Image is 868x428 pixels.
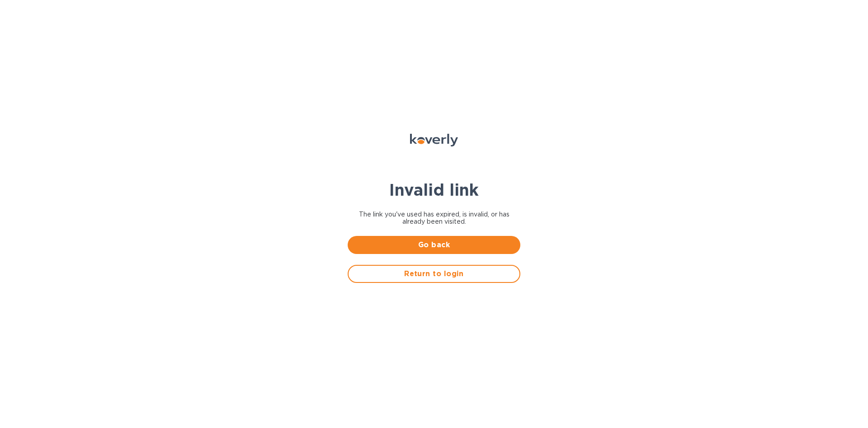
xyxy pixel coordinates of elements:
button: Return to login [348,265,520,283]
span: Go back [355,240,513,250]
span: Return to login [356,268,512,279]
b: Invalid link [389,180,479,200]
span: The link you've used has expired, is invalid, or has already been visited. [348,211,520,225]
button: Go back [348,236,520,254]
img: Koverly [410,134,458,146]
